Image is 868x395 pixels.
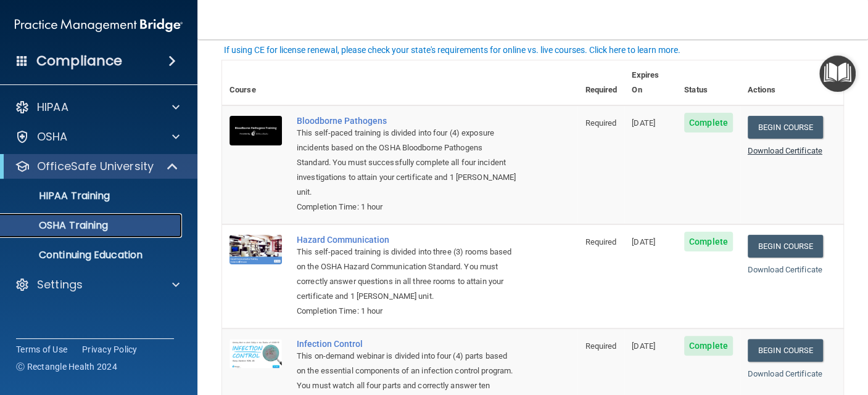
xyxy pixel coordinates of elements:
span: Required [585,341,616,351]
span: Required [585,118,616,128]
a: OSHA [15,129,180,144]
th: Required [577,60,624,105]
a: Bloodborne Pathogens [297,116,516,126]
th: Status [677,60,740,105]
img: PMB logo [15,13,183,38]
th: Course [222,60,289,105]
a: Hazard Communication [297,235,516,245]
div: If using CE for license renewal, please check your state's requirements for online vs. live cours... [224,46,680,54]
span: Complete [684,113,733,132]
a: Privacy Policy [82,343,138,356]
span: [DATE] [632,118,655,128]
button: Open Resource Center [819,55,856,92]
a: OfficeSafe University [15,159,179,174]
a: Terms of Use [16,343,67,356]
span: Complete [684,336,733,356]
a: Download Certificate [748,369,822,378]
th: Actions [740,60,843,105]
a: Download Certificate [748,265,822,274]
div: This self-paced training is divided into four (4) exposure incidents based on the OSHA Bloodborne... [297,126,516,200]
a: Settings [15,277,180,292]
a: Download Certificate [748,146,822,155]
div: This self-paced training is divided into three (3) rooms based on the OSHA Hazard Communication S... [297,245,516,304]
p: OSHA [37,129,68,144]
p: Continuing Education [8,249,176,261]
th: Expires On [624,60,677,105]
span: Ⓒ Rectangle Health 2024 [16,360,117,373]
a: Infection Control [297,339,516,349]
a: Begin Course [748,116,823,139]
div: Completion Time: 1 hour [297,304,516,319]
p: HIPAA Training [8,190,110,202]
a: HIPAA [15,100,180,115]
button: If using CE for license renewal, please check your state's requirements for online vs. live cours... [222,44,682,56]
a: Begin Course [748,235,823,258]
p: OfficeSafe University [37,159,154,174]
p: Settings [37,277,83,292]
span: Complete [684,232,733,251]
p: HIPAA [37,100,68,115]
span: [DATE] [632,237,655,246]
p: OSHA Training [8,219,108,232]
a: Begin Course [748,339,823,362]
span: Required [585,237,616,246]
div: Completion Time: 1 hour [297,200,516,214]
span: [DATE] [632,341,655,351]
h4: Compliance [36,52,122,70]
